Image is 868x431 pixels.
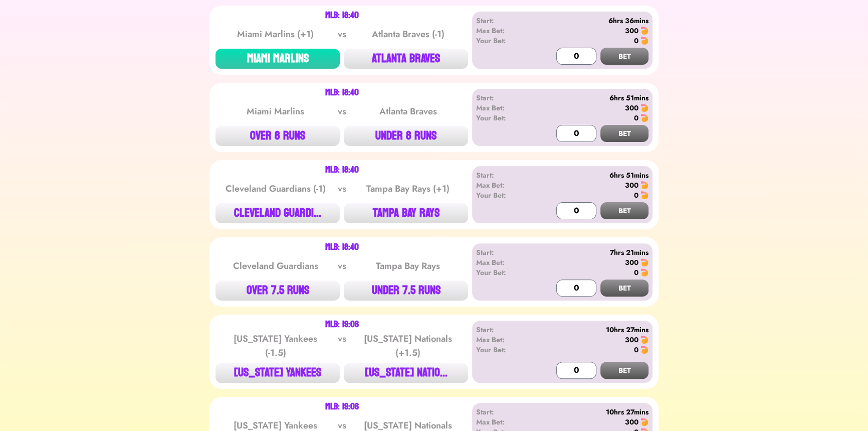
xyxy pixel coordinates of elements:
div: Miami Marlins [225,104,326,118]
img: 🍤 [640,268,648,276]
div: Your Bet: [476,267,534,277]
img: 🍤 [640,114,648,122]
img: 🍤 [640,191,648,199]
div: MLB: 19:06 [325,403,359,411]
div: Max Bet: [476,180,534,190]
div: MLB: 19:06 [325,321,359,329]
div: MLB: 18:40 [325,166,359,174]
div: [US_STATE] Nationals (+1.5) [357,332,459,360]
button: BET [600,125,648,142]
div: 10hrs 27mins [534,325,648,335]
img: 🍤 [640,346,648,354]
div: 0 [634,190,638,200]
div: Start: [476,93,534,103]
div: Start: [476,407,534,417]
div: Cleveland Guardians (-1) [225,182,326,196]
button: OVER 7.5 RUNS [215,280,340,301]
button: BET [600,202,648,219]
div: vs [336,104,348,118]
div: Cleveland Guardians [225,259,326,273]
img: 🍤 [640,27,648,35]
button: MIAMI MARLINS [215,49,340,69]
div: Max Bet: [476,417,534,427]
button: BET [600,48,648,65]
div: Atlanta Braves [357,104,459,118]
div: Tampa Bay Rays [357,259,459,273]
div: Your Bet: [476,190,534,200]
div: Start: [476,247,534,257]
button: BET [600,279,648,297]
img: 🍤 [640,104,648,112]
button: CLEVELAND GUARDI... [215,203,340,223]
button: UNDER 8 RUNS [344,126,468,146]
div: 0 [634,113,638,123]
div: Your Bet: [476,113,534,123]
div: 0 [634,267,638,277]
div: vs [336,27,348,41]
div: Start: [476,325,534,335]
div: 6hrs 36mins [534,16,648,26]
div: 300 [625,180,638,190]
div: Tampa Bay Rays (+1) [357,182,459,196]
button: OVER 8 RUNS [215,126,340,146]
div: 0 [634,36,638,46]
img: 🍤 [640,336,648,344]
div: Max Bet: [476,257,534,267]
button: [US_STATE] NATIO... [344,363,468,383]
img: 🍤 [640,37,648,45]
div: Max Bet: [476,26,534,36]
button: UNDER 7.5 RUNS [344,280,468,301]
div: 10hrs 27mins [534,407,648,417]
div: Atlanta Braves (-1) [357,27,459,41]
img: 🍤 [640,418,648,426]
div: Start: [476,16,534,26]
div: 300 [625,417,638,427]
div: 300 [625,103,638,113]
div: 0 [634,345,638,355]
div: vs [336,259,348,273]
div: 300 [625,26,638,36]
div: 6hrs 51mins [534,170,648,180]
div: MLB: 18:40 [325,12,359,20]
button: BET [600,362,648,379]
div: Your Bet: [476,345,534,355]
div: Max Bet: [476,103,534,113]
img: 🍤 [640,258,648,266]
div: vs [336,182,348,196]
div: 300 [625,257,638,267]
div: Max Bet: [476,335,534,345]
button: [US_STATE] YANKEES [215,363,340,383]
div: Start: [476,170,534,180]
div: 7hrs 21mins [534,247,648,257]
button: ATLANTA BRAVES [344,49,468,69]
img: 🍤 [640,181,648,189]
div: vs [336,332,348,360]
div: MLB: 18:40 [325,89,359,97]
div: 300 [625,335,638,345]
div: Your Bet: [476,36,534,46]
div: 6hrs 51mins [534,93,648,103]
div: Miami Marlins (+1) [225,27,326,41]
div: [US_STATE] Yankees (-1.5) [225,332,326,360]
div: MLB: 18:40 [325,243,359,251]
button: TAMPA BAY RAYS [344,203,468,223]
